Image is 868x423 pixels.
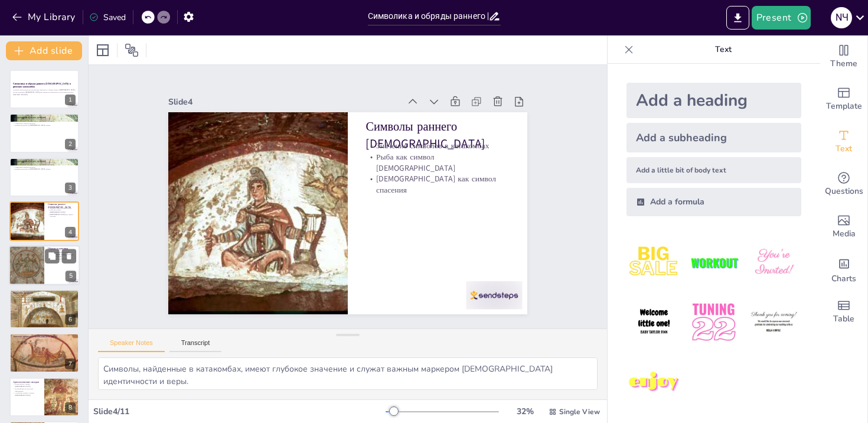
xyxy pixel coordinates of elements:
p: Влияние катакомб на [DEMOGRAPHIC_DATA] общину [13,168,76,171]
strong: Символика и обряды раннего [DEMOGRAPHIC_DATA] в римских катакомбах [13,82,71,89]
button: Add slide [6,41,82,60]
div: 6 [65,314,76,325]
p: [DEMOGRAPHIC_DATA] как символ нового рождения [48,253,76,257]
p: Значение символов в катакомбах [48,207,76,209]
p: Значение безопасности для ранних [DEMOGRAPHIC_DATA] [13,120,76,122]
div: Add a formula [626,188,801,216]
button: Delete Slide [62,249,76,263]
img: 6.jpeg [746,295,801,350]
p: Влияние искусства на веру [13,298,76,301]
div: 8 [9,378,79,417]
button: Duplicate Slide [45,249,59,263]
div: Add a little bit of body text [626,157,801,183]
div: 4 [65,227,76,237]
p: Обряды и практики [48,247,76,250]
div: Add a subheading [626,123,801,152]
p: Римские катакомбы как место захоронения и богослужений [13,118,76,120]
input: Insert title [368,8,488,25]
textarea: Символы, найденные в катакомбах, имеют глубокое значение и служат важным маркером [DEMOGRAPHIC_DA... [98,357,598,390]
div: 3 [65,183,76,193]
p: Text [638,35,808,64]
button: N Ч [831,6,852,30]
div: Add a heading [626,83,801,118]
p: Исторический контекст катакомб [13,115,76,119]
div: Saved [89,12,126,23]
img: 3.jpeg [746,235,801,290]
div: 2 [9,113,79,152]
img: 2.jpeg [686,235,741,290]
p: Значение безопасности для ранних [DEMOGRAPHIC_DATA] [13,164,76,166]
button: Speaker Notes [98,339,165,352]
div: Add text boxes [820,121,867,163]
p: Изображения как источник информации [13,388,41,392]
div: 32 % [511,406,539,417]
div: Get real-time input from your audience [820,163,867,206]
div: 1 [9,70,79,109]
img: 1.jpeg [626,235,681,290]
p: Рыба как символ [DEMOGRAPHIC_DATA] [48,209,76,213]
img: 7.jpeg [626,355,681,410]
p: Влияние катакомб на [DEMOGRAPHIC_DATA] общину [13,124,76,126]
p: Стойкость общины [13,340,76,342]
button: My Library [9,8,80,27]
p: Искусство катакомб [13,291,76,295]
span: Theme [830,57,857,70]
span: Position [125,43,139,57]
p: Символика и фрески катакомб [13,122,76,125]
p: [DEMOGRAPHIC_DATA] как символ спасения [48,213,76,217]
p: Значение катакомб в [DEMOGRAPHIC_DATA] [13,335,76,339]
span: Charts [831,272,856,285]
p: Археологические находки [13,380,41,383]
div: Add ready made slides [820,78,867,121]
div: Add a table [820,291,867,333]
p: Обряды как выражение веры [48,251,76,253]
img: 4.jpeg [626,295,681,350]
p: [DEMOGRAPHIC_DATA] как символ спасения [366,174,509,196]
p: В данной презентации мы рассмотрим символику и обряды раннего [DEMOGRAPHIC_DATA], изучая катакомб... [13,89,76,93]
span: Questions [825,185,863,198]
span: Text [836,142,852,155]
button: Export to PowerPoint [726,6,749,30]
div: 1 [65,95,76,105]
div: Slide 4 / 11 [93,406,386,417]
span: Table [833,313,854,326]
p: Рыба как символ [DEMOGRAPHIC_DATA] [366,151,509,174]
div: Change the overall theme [820,35,867,78]
p: Символы раннего [DEMOGRAPHIC_DATA] [366,118,509,152]
div: N Ч [831,7,852,28]
div: 7 [65,359,76,369]
p: Символ надежды [13,338,76,340]
button: Present [752,6,811,30]
p: Значение катакомб для современности [13,342,76,344]
div: Add charts and graphs [820,248,867,291]
p: Римские катакомбы как место захоронения и богослужений [13,162,76,164]
span: Template [826,100,862,113]
p: Значение символов в катакомбах [366,140,509,151]
p: Символы раннего [DEMOGRAPHIC_DATA] [48,203,76,209]
p: Искусство как отражение веры [13,294,76,296]
p: Причащение как акт единства [48,258,76,260]
p: Фрески и мозаики как источники информации [13,296,76,298]
p: Исторический контекст катакомб [13,160,76,163]
span: Single View [559,407,600,417]
div: 6 [9,289,79,328]
div: 3 [9,158,79,197]
div: Layout [93,41,112,60]
div: 5 [9,245,80,285]
p: Generated with [URL] [13,93,76,96]
img: 5.jpeg [686,295,741,350]
p: Символика и фрески катакомб [13,166,76,168]
button: Transcript [169,339,222,352]
div: 5 [66,271,76,281]
p: Новые факты о жизни [DEMOGRAPHIC_DATA] [13,383,41,388]
p: Углубление знаний о раннем [DEMOGRAPHIC_DATA] [13,392,41,396]
div: 7 [9,333,79,372]
div: Add images, graphics, shapes or video [820,206,867,248]
div: 8 [65,402,76,413]
div: 2 [65,139,76,149]
span: Media [833,227,856,240]
div: Slide 4 [168,96,400,108]
div: 4 [9,201,79,240]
